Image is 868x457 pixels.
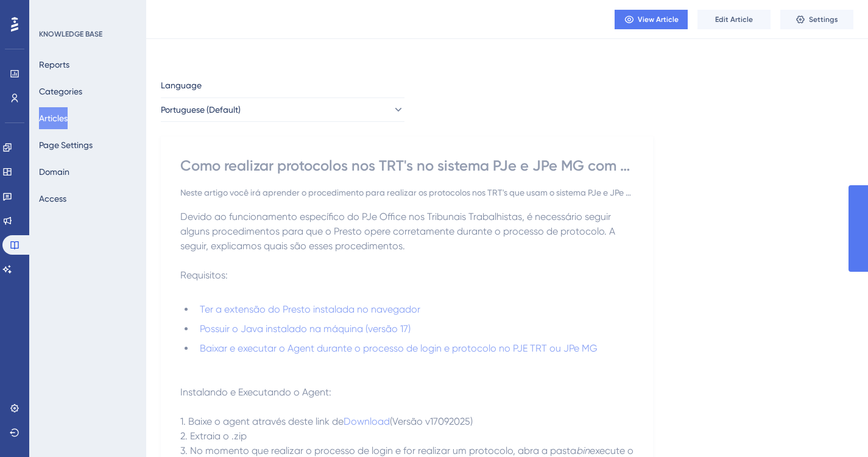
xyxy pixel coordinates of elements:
[161,97,404,122] button: Portuguese (Default)
[180,269,228,281] span: Requisitos:
[39,80,82,102] button: Categories
[344,416,390,427] a: Download
[200,323,411,335] a: Possuir o Java instalado na máquina (versão 17)
[39,134,93,156] button: Page Settings
[39,107,68,129] button: Articles
[180,445,576,456] span: 3. No momento que realizar o processo de login e for realizar um protocolo, abra a pasta
[180,156,633,175] div: Como realizar protocolos nos TRT's no sistema PJe e JPe MG com o Presto
[39,161,69,183] button: Domain
[809,15,838,24] span: Settings
[180,185,633,200] div: Neste artigo você irá aprender o procedimento para realizar os protocolos nos TRT's que usam o si...
[39,54,69,76] button: Reports
[180,211,618,252] span: Devido ao funcionamento específico do PJe Office nos Tribunais Trabalhistas, é necessário seguir ...
[780,10,853,29] button: Settings
[39,188,66,210] button: Access
[180,416,344,427] span: 1. Baixe o agent através deste link de
[817,409,853,445] iframe: UserGuiding AI Assistant Launcher
[161,78,202,93] span: Language
[161,102,241,117] span: Portuguese (Default)
[180,430,247,442] span: 2. Extraia o .zip
[39,29,102,39] div: KNOWLEDGE BASE
[390,416,473,427] span: (Versão v17092025)
[180,386,331,398] span: Instalando e Executando o Agent:
[638,15,679,24] span: View Article
[615,10,688,29] button: View Article
[697,10,771,29] button: Edit Article
[576,445,590,456] em: bin
[200,303,420,315] a: Ter a extensão do Presto instalada no navegador
[200,342,598,354] a: Baixar e executar o Agent durante o processo de login e protocolo no PJE TRT ou JPe MG
[715,15,753,24] span: Edit Article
